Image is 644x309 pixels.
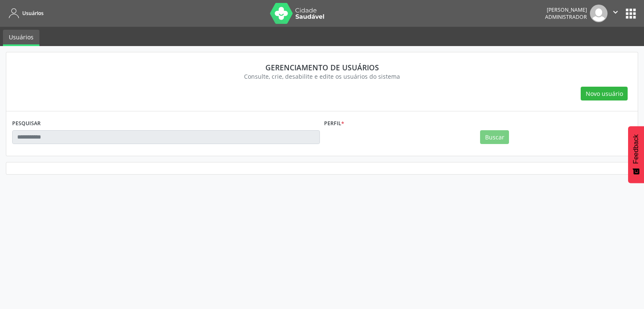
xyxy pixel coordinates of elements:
div: Consulte, crie, desabilite e edite os usuários do sistema [18,72,626,81]
button: Buscar [480,130,509,144]
span: Administrador [545,13,587,21]
img: img [590,5,608,22]
label: PESQUISAR [12,117,41,130]
a: Usuários [6,6,44,20]
button: Novo usuário [581,87,628,101]
div: [PERSON_NAME] [545,6,587,13]
button:  [608,5,623,22]
span: Novo usuário [586,89,623,98]
div: Gerenciamento de usuários [18,63,626,72]
a: Usuários [3,30,39,46]
button: Feedback - Mostrar pesquisa [628,126,644,183]
i:  [611,8,620,17]
label: Perfil [324,117,344,130]
span: Feedback [632,134,640,164]
button: apps [623,6,638,21]
span: Usuários [22,10,44,17]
